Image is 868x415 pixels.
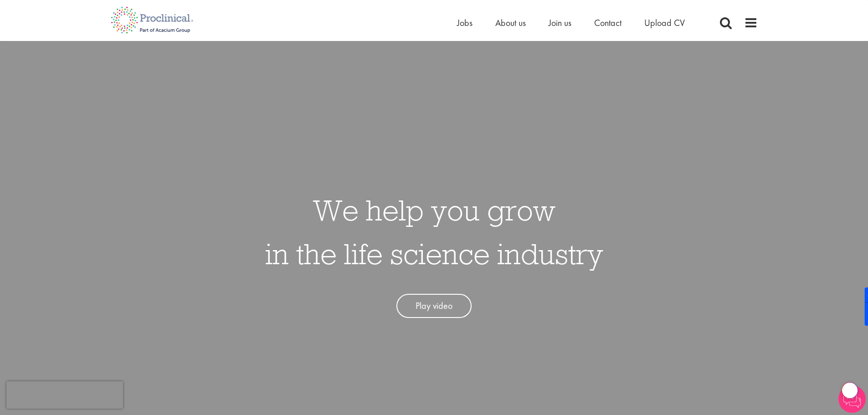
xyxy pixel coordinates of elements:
[457,17,473,29] a: Jobs
[265,188,603,276] h1: We help you grow in the life science industry
[838,385,866,413] img: Chatbot
[594,17,621,29] a: Contact
[396,294,472,318] a: Play video
[549,17,571,29] a: Join us
[495,17,526,29] a: About us
[644,17,685,29] a: Upload CV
